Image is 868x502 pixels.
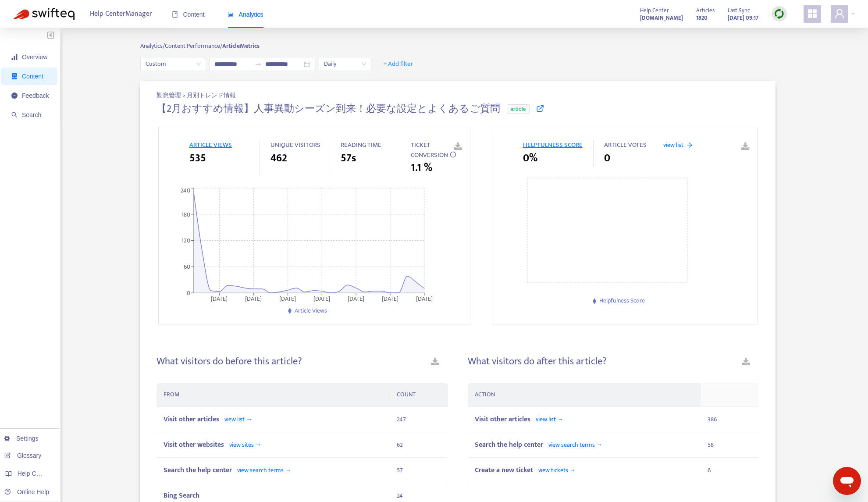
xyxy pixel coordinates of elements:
[255,61,262,68] span: to
[341,139,381,150] span: READING TIME
[270,139,320,150] span: UNIQUE VISITORS
[640,6,669,15] span: Help Center
[187,91,236,100] span: 月別トレンド情報
[523,139,583,150] span: HELPFULNESS SCORE
[11,93,18,99] span: message
[228,11,263,18] span: Analytics
[181,209,190,219] tspan: 180
[348,294,364,304] tspan: [DATE]
[774,8,785,19] img: sync.dc5367851b00ba804db3.png
[507,104,529,114] span: article
[411,160,432,176] span: 1.1 %
[295,306,327,316] span: Article Views
[157,103,500,115] h4: 【2月おすすめ情報】人事異動シーズン到来！必要な設定とよくあるご質問
[604,150,610,166] span: 0
[728,6,750,15] span: Last Sync
[536,414,563,424] span: view list →
[164,464,232,476] span: Search the help center
[708,440,714,450] span: 58
[18,470,53,477] span: Help Centers
[22,92,49,99] span: Feedback
[663,140,683,150] span: view list
[157,356,302,367] h4: What visitors do before this article?
[696,13,708,23] strong: 1820
[11,54,18,60] span: signal
[313,294,330,304] tspan: [DATE]
[255,61,262,68] span: swap-right
[341,150,356,166] span: 57s
[4,488,49,495] a: Online Help
[22,73,43,80] span: Content
[696,6,715,15] span: Articles
[181,185,190,196] tspan: 240
[834,8,845,19] span: user
[397,414,406,424] span: 247
[164,413,219,425] span: Visit other articles
[90,6,152,22] span: Help Center Manager
[397,465,403,475] span: 57
[279,294,296,304] tspan: [DATE]
[397,491,403,501] span: 24
[390,383,448,407] th: COUNT
[4,452,41,459] a: Glossary
[189,150,206,166] span: 535
[475,439,543,451] span: Search the help center
[468,356,607,367] h4: What visitors do after this article?
[157,90,182,100] span: 勤怠管理
[324,57,366,71] span: Daily
[22,53,47,61] span: Overview
[640,13,683,23] a: [DOMAIN_NAME]
[538,465,576,475] span: view tickets →
[604,139,647,150] span: ARTICLE VOTES
[181,235,190,246] tspan: 120
[182,90,187,100] span: >
[468,383,701,407] th: ACTION
[599,296,645,306] span: Helpfulness Score
[687,142,693,148] span: arrow-right
[11,112,18,118] span: search
[222,41,260,51] strong: Article Metrics
[211,294,228,304] tspan: [DATE]
[416,294,433,304] tspan: [DATE]
[164,439,224,451] span: Visit other websites
[184,262,190,272] tspan: 60
[377,57,420,71] button: + Add filter
[157,383,390,407] th: FROM
[397,440,403,450] span: 62
[728,13,758,23] strong: [DATE] 09:17
[229,440,261,450] span: view sites →
[187,288,190,298] tspan: 0
[245,294,262,304] tspan: [DATE]
[270,150,287,166] span: 462
[833,467,861,495] iframe: メッセージングウィンドウを開くボタン
[189,139,232,150] span: ARTICLE VIEWS
[172,11,205,18] span: Content
[708,465,711,475] span: 6
[172,11,178,18] span: book
[807,8,818,19] span: appstore
[22,111,41,118] span: Search
[382,294,398,304] tspan: [DATE]
[708,414,717,424] span: 386
[224,414,252,424] span: view list →
[11,73,18,79] span: container
[164,490,199,502] span: Bing Search
[13,8,75,20] img: Swifteq
[4,435,39,442] a: Settings
[383,59,413,69] span: + Add filter
[411,139,448,160] span: TICKET CONVERSION
[475,464,533,476] span: Create a new ticket
[237,465,291,475] span: view search terms →
[146,57,201,71] span: Custom
[523,150,537,166] span: 0%
[475,413,530,425] span: Visit other articles
[140,41,222,51] span: Analytics/ Content Performance/
[228,11,234,18] span: area-chart
[548,440,602,450] span: view search terms →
